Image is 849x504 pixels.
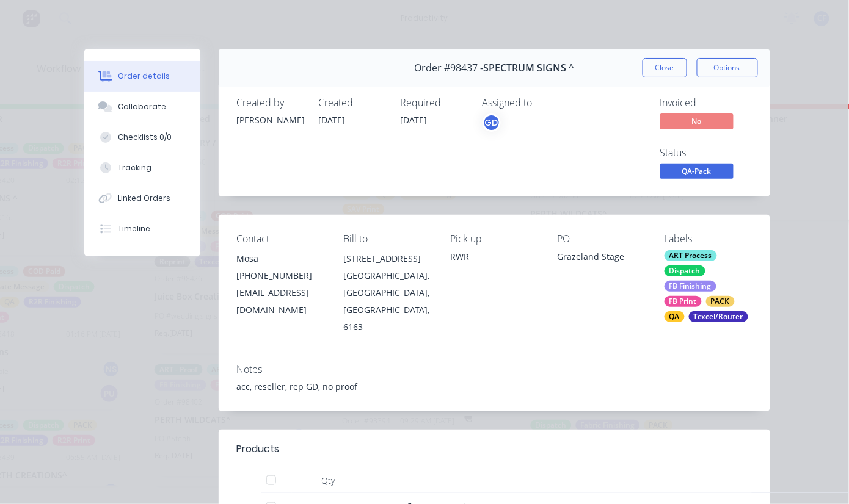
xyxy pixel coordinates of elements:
button: Options [697,58,758,77]
div: Required [401,97,468,109]
button: QA-Pack [660,164,734,182]
div: QA [665,311,685,322]
div: ART Process [665,250,717,261]
div: Timeline [118,223,150,234]
div: Checklists 0/0 [118,132,172,143]
div: Status [660,147,752,159]
div: Mosa[PHONE_NUMBER][EMAIL_ADDRESS][DOMAIN_NAME] [237,250,324,319]
div: Linked Orders [118,193,170,204]
button: Timeline [84,214,200,244]
div: Contact [237,233,324,245]
div: Texcel/Router [689,311,748,322]
span: No [660,113,734,129]
div: [PERSON_NAME] [237,113,304,126]
div: Invoiced [660,97,752,109]
div: Order details [118,71,170,82]
div: Tracking [118,162,151,173]
button: Order details [84,61,200,92]
span: Order #98437 - [414,62,483,74]
div: PACK [706,296,735,307]
button: Checklists 0/0 [84,122,200,153]
div: [STREET_ADDRESS] [344,250,431,267]
div: Created [319,97,386,109]
span: QA-Pack [660,164,734,179]
div: acc, reseller, rep GD, no proof [237,380,752,393]
button: Linked Orders [84,183,200,214]
button: GD [483,113,501,132]
button: Close [643,58,687,77]
div: Labels [665,233,752,245]
div: Grazeland Stage [558,250,645,267]
div: PO [558,233,645,245]
div: [PHONE_NUMBER] [237,267,324,284]
span: [DATE] [401,114,428,126]
div: RWR [451,250,538,263]
div: [GEOGRAPHIC_DATA], [GEOGRAPHIC_DATA], [GEOGRAPHIC_DATA], 6163 [344,267,431,336]
div: FB Finishing [665,281,716,292]
div: Created by [237,97,304,109]
div: Qty [292,469,365,493]
div: Mosa [237,250,324,267]
div: [STREET_ADDRESS][GEOGRAPHIC_DATA], [GEOGRAPHIC_DATA], [GEOGRAPHIC_DATA], 6163 [344,250,431,336]
div: Dispatch [665,265,705,276]
div: Collaborate [118,101,166,112]
button: Tracking [84,153,200,183]
span: [DATE] [319,114,346,126]
div: Pick up [451,233,538,245]
button: Collaborate [84,92,200,122]
span: SPECTRUM SIGNS ^ [483,62,574,74]
div: Notes [237,364,752,375]
div: Assigned to [483,97,605,109]
div: [EMAIL_ADDRESS][DOMAIN_NAME] [237,284,324,319]
div: FB Print [665,296,702,307]
div: Products [237,442,280,456]
div: Bill to [344,233,431,245]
